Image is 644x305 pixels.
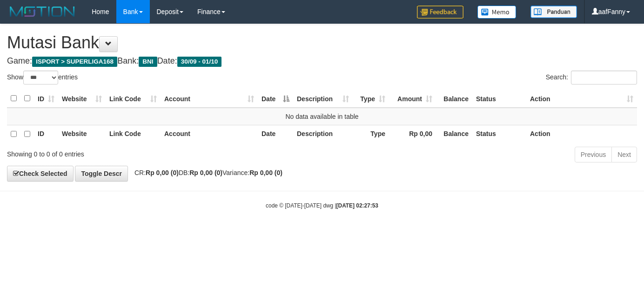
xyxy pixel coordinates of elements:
[293,90,353,108] th: Description: activate to sort column ascending
[336,202,378,209] strong: [DATE] 02:27:53
[58,90,106,108] th: Website: activate to sort column ascending
[23,71,58,84] select: Showentries
[611,147,637,162] a: Next
[75,166,128,182] a: Toggle Descr
[353,125,389,143] th: Type
[389,90,436,108] th: Amount: activate to sort column ascending
[353,90,389,108] th: Type: activate to sort column ascending
[436,90,472,108] th: Balance
[530,6,577,18] img: panduan.png
[7,33,637,52] h1: Mutasi Bank
[106,90,161,108] th: Link Code: activate to sort column ascending
[436,125,472,143] th: Balance
[472,90,526,108] th: Status
[526,90,637,108] th: Action: activate to sort column ascending
[58,125,106,143] th: Website
[177,57,222,67] span: 30/09 - 01/10
[32,57,117,67] span: ISPORT > SUPERLIGA168
[266,202,378,209] small: code © [DATE]-[DATE] dwg |
[249,169,282,176] strong: Rp 0,00 (0)
[34,125,58,143] th: ID
[7,5,78,19] img: MOTION_logo.png
[546,71,637,84] label: Search:
[106,125,161,143] th: Link Code
[189,169,222,176] strong: Rp 0,00 (0)
[575,147,612,162] a: Previous
[34,90,58,108] th: ID: activate to sort column ascending
[389,125,436,143] th: Rp 0,00
[161,125,258,143] th: Account
[161,90,258,108] th: Account: activate to sort column ascending
[258,125,293,143] th: Date
[146,169,179,176] strong: Rp 0,00 (0)
[571,71,637,84] input: Search:
[7,71,78,84] label: Show entries
[7,57,637,66] h4: Game: Bank: Date:
[526,125,637,143] th: Action
[293,125,353,143] th: Description
[477,6,517,19] img: Button%20Memo.svg
[139,57,157,67] span: BNI
[417,6,463,19] img: Feedback.jpg
[472,125,526,143] th: Status
[7,146,262,159] div: Showing 0 to 0 of 0 entries
[7,166,74,182] a: Check Selected
[7,108,637,125] td: No data available in table
[258,90,293,108] th: Date: activate to sort column descending
[130,169,282,176] span: CR: DB: Variance:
